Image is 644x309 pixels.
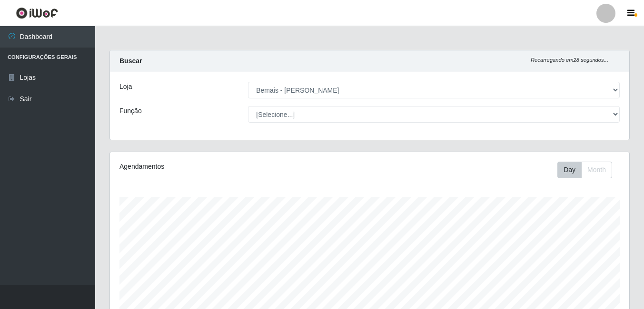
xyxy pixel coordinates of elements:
[557,162,612,178] div: First group
[119,106,142,116] label: Função
[119,82,132,92] label: Loja
[16,7,58,19] img: CoreUI Logo
[557,162,620,178] div: Toolbar with button groups
[119,162,319,172] div: Agendamentos
[557,162,582,178] button: Day
[581,162,612,178] button: Month
[119,57,142,65] strong: Buscar
[531,57,608,63] i: Recarregando em 28 segundos...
